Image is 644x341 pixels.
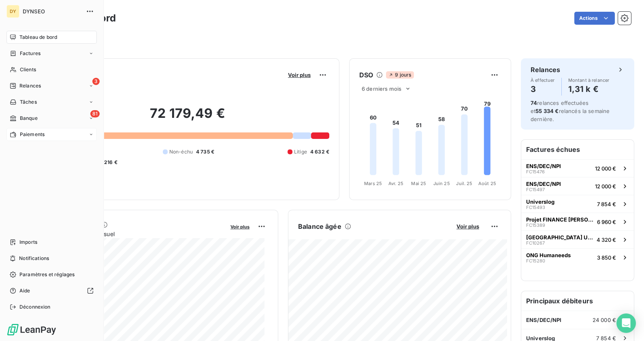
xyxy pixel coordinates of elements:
[574,12,615,25] button: Actions
[535,108,559,114] span: 55 334 €
[521,248,634,266] button: ONG HumaneedsFC152803 850 €
[19,271,75,278] span: Paramètres et réglages
[298,222,341,231] h6: Balance âgée
[294,148,307,156] span: Litige
[597,237,616,243] span: 4 320 €
[521,230,634,248] button: [GEOGRAPHIC_DATA] UPECFC102674 320 €
[288,72,311,78] span: Voir plus
[23,8,81,15] span: DYNSEO
[616,313,636,333] div: Open Intercom Messenger
[20,50,41,57] span: Factures
[362,85,401,92] span: 6 derniers mois
[20,66,36,73] span: Clients
[597,201,616,207] span: 7 854 €
[526,169,545,174] span: FC15476
[526,163,561,169] span: ENS/DEC/NPI
[531,100,537,106] span: 74
[521,140,634,159] h6: Factures échues
[169,148,193,156] span: Non-échu
[526,258,545,263] span: FC15280
[19,287,30,294] span: Aide
[90,110,100,117] span: 81
[6,31,97,44] a: Tableau de bord
[230,224,249,230] span: Voir plus
[568,83,610,96] h4: 1,31 k €
[526,317,562,323] span: ENS/DEC/NPI
[521,177,634,195] button: ENS/DEC/NPIFC1549712 000 €
[19,34,57,41] span: Tableau de bord
[20,131,45,138] span: Paiements
[593,317,616,323] span: 24 000 €
[286,71,313,79] button: Voir plus
[6,96,97,109] a: Tâches
[526,187,545,192] span: FC15497
[386,71,414,79] span: 9 jours
[456,223,479,230] span: Voir plus
[526,181,561,187] span: ENS/DEC/NPI
[526,223,545,228] span: FC15389
[526,234,593,241] span: [GEOGRAPHIC_DATA] UPEC
[6,5,19,18] div: DY
[19,303,51,311] span: Déconnexion
[521,159,634,177] button: ENS/DEC/NPIFC1547612 000 €
[6,112,97,125] a: 81Banque
[597,219,616,225] span: 6 960 €
[526,252,571,258] span: ONG Humaneeds
[388,181,403,186] tspan: Avr. 25
[6,323,57,336] img: Logo LeanPay
[19,255,49,262] span: Notifications
[6,236,97,249] a: Imports
[6,284,97,297] a: Aide
[433,181,450,186] tspan: Juin 25
[196,148,214,156] span: 4 735 €
[531,78,555,83] span: À effectuer
[19,82,41,90] span: Relances
[6,79,97,92] a: 3Relances
[20,98,37,106] span: Tâches
[359,70,373,80] h6: DSO
[568,78,610,83] span: Montant à relancer
[521,291,634,311] h6: Principaux débiteurs
[526,241,545,245] span: FC10267
[411,181,426,186] tspan: Mai 25
[20,115,38,122] span: Banque
[595,165,616,172] span: 12 000 €
[6,47,97,60] a: Factures
[521,195,634,213] button: UniverslogFC154937 854 €
[6,128,97,141] a: Paiements
[531,83,555,96] h4: 3
[526,198,554,205] span: Universlog
[6,63,97,76] a: Clients
[228,223,252,230] button: Voir plus
[526,216,594,223] span: Projet FINANCE [PERSON_NAME]
[364,181,382,186] tspan: Mars 25
[46,230,225,238] span: Chiffre d'affaires mensuel
[531,100,610,122] span: relances effectuées et relancés la semaine dernière.
[521,213,634,230] button: Projet FINANCE [PERSON_NAME]FC153896 960 €
[478,181,496,186] tspan: Août 25
[19,239,37,246] span: Imports
[456,181,472,186] tspan: Juil. 25
[92,78,100,85] span: 3
[597,254,616,261] span: 3 850 €
[526,205,545,210] span: FC15493
[6,268,97,281] a: Paramètres et réglages
[454,223,482,230] button: Voir plus
[102,159,117,166] span: -216 €
[531,65,560,75] h6: Relances
[46,105,329,130] h2: 72 179,49 €
[310,148,329,156] span: 4 632 €
[595,183,616,190] span: 12 000 €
